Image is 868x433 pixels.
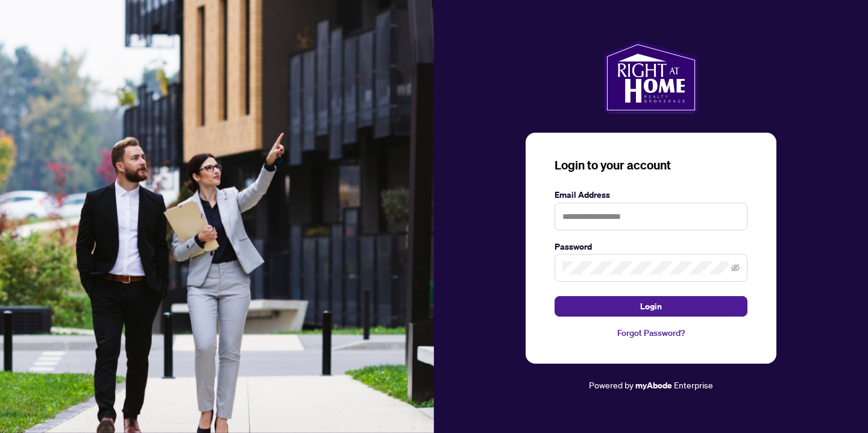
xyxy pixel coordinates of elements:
[555,240,747,253] label: Password
[604,41,697,113] img: ma-logo
[731,264,740,272] span: eye-invisible
[589,379,634,390] span: Powered by
[555,296,747,317] button: Login
[555,326,747,340] a: Forgot Password?
[674,379,713,390] span: Enterprise
[640,297,662,316] span: Login
[555,157,747,174] h3: Login to your account
[635,379,672,392] a: myAbode
[555,188,747,201] label: Email Address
